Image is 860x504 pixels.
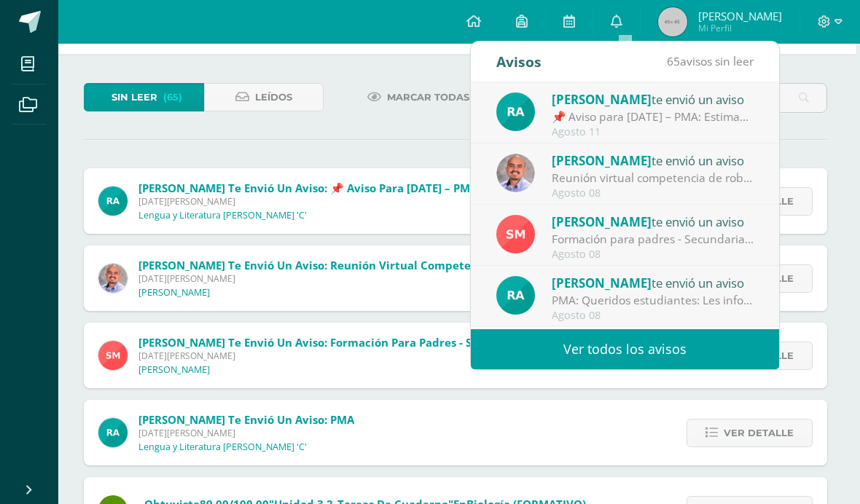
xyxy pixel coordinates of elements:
[496,154,535,192] img: f4ddca51a09d81af1cee46ad6847c426.png
[552,109,754,125] div: 📌 Aviso para Mañana – PMA: Estimados estudiantes, Les informo que mañana se llevará a cabo el PMA...
[138,181,477,195] span: [PERSON_NAME] te envió un aviso: 📌 Aviso para [DATE] – PMA
[98,418,128,447] img: d166cc6b6add042c8d443786a57c7763.png
[349,83,561,111] a: Marcar todas como leídas
[552,275,652,291] span: [PERSON_NAME]
[138,335,528,350] span: [PERSON_NAME] te envió un aviso: Formación para padres - Secundaria
[552,213,652,230] span: [PERSON_NAME]
[138,210,307,221] p: Lengua y Literatura [PERSON_NAME] 'C'
[98,341,128,370] img: a4c9654d905a1a01dc2161da199b9124.png
[496,92,535,131] img: d166cc6b6add042c8d443786a57c7763.png
[552,231,754,248] div: Formación para padres - Secundaria: Estimada Familia Marista del Liceo Guatemala, saludos y bendi...
[658,7,687,36] img: 45x45
[138,195,477,208] span: [DATE][PERSON_NAME]
[667,53,680,69] span: 65
[552,152,652,169] span: [PERSON_NAME]
[255,84,292,111] span: Leídos
[552,126,754,138] div: Agosto 11
[204,83,324,111] a: Leídos
[112,84,157,111] span: Sin leer
[552,273,754,292] div: te envió un aviso
[552,90,754,109] div: te envió un aviso
[496,215,535,253] img: a4c9654d905a1a01dc2161da199b9124.png
[667,53,754,69] span: avisos sin leer
[552,310,754,322] div: Agosto 08
[698,22,782,34] span: Mi Perfil
[552,151,754,170] div: te envió un aviso
[471,329,779,369] a: Ver todos los avisos
[163,84,182,111] span: (65)
[496,42,542,82] div: Avisos
[98,264,128,293] img: f4ddca51a09d81af1cee46ad6847c426.png
[387,84,543,111] span: Marcar todas como leídas
[138,258,694,272] span: [PERSON_NAME] te envió un aviso: Reunión virtual competencia de robótica en [GEOGRAPHIC_DATA]
[552,187,754,200] div: Agosto 08
[138,287,210,299] p: [PERSON_NAME]
[138,350,528,362] span: [DATE][PERSON_NAME]
[138,364,210,376] p: [PERSON_NAME]
[138,441,307,453] p: Lengua y Literatura [PERSON_NAME] 'C'
[552,91,652,108] span: [PERSON_NAME]
[496,276,535,315] img: d166cc6b6add042c8d443786a57c7763.png
[698,9,782,23] span: [PERSON_NAME]
[84,83,204,111] a: Sin leer(65)
[724,420,794,446] span: Ver detalle
[552,248,754,261] div: Agosto 08
[138,427,354,439] span: [DATE][PERSON_NAME]
[552,292,754,309] div: PMA: Queridos estudiantes: Les informo que la próxima semana se realizarán las evaluaciones de me...
[138,272,694,285] span: [DATE][PERSON_NAME]
[552,212,754,231] div: te envió un aviso
[552,170,754,186] div: Reunión virtual competencia de robótica en Cobán: Buen día saludos cordiales, el día de hoy a las...
[98,186,128,216] img: d166cc6b6add042c8d443786a57c7763.png
[138,412,354,427] span: [PERSON_NAME] te envió un aviso: PMA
